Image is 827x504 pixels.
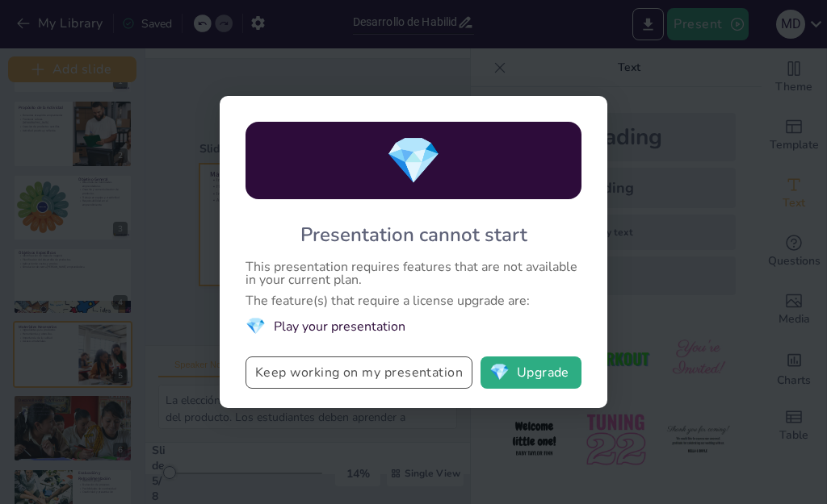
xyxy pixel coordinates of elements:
[246,356,472,389] button: Keep working on my presentation
[246,315,266,337] span: diamond
[489,364,510,381] span: diamond
[300,222,527,248] div: Presentation cannot start
[481,356,581,389] button: diamondUpgrade
[385,130,442,192] span: diamond
[246,294,581,307] div: The feature(s) that require a license upgrade are:
[246,260,581,286] div: This presentation requires features that are not available in your current plan.
[246,315,581,337] li: Play your presentation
